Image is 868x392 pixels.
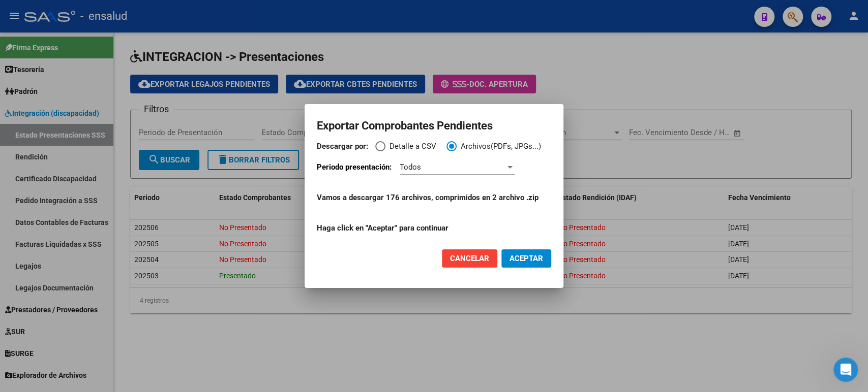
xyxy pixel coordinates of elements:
strong: Descargar por: [317,142,368,151]
iframe: Intercom live chat [833,357,858,382]
span: Periodo presentación: [317,162,392,172]
span: Todos [400,162,421,172]
button: ACEPTAR [501,249,551,268]
h2: Exportar Comprobantes Pendientes [317,116,551,136]
button: Cancelar [442,249,497,268]
p: Haga click en "Aceptar" para continuar [317,192,551,234]
span: ACEPTAR [510,254,543,263]
span: Detalle a CSV [385,141,436,152]
mat-radio-group: Descargar por: [317,141,551,157]
span: Cancelar [450,254,489,263]
p: Vamos a descargar 176 archivos, comprimidos en 2 archivo .zip [317,192,551,204]
span: Archivos(PDFs, JPGs...) [457,141,541,152]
